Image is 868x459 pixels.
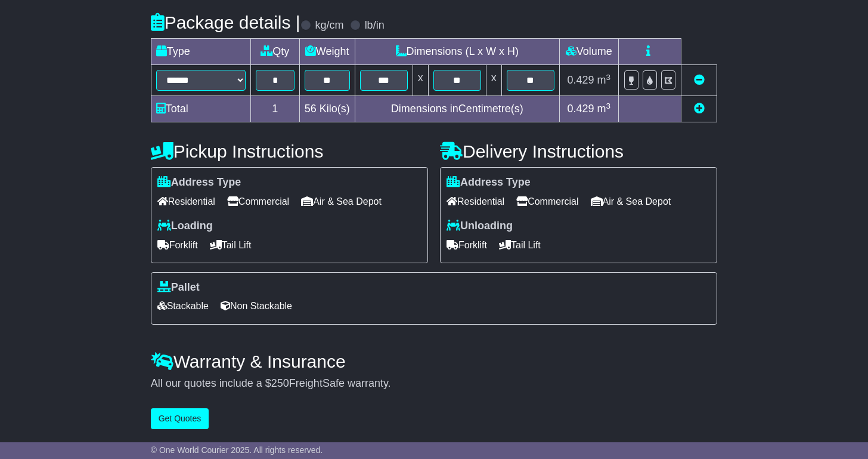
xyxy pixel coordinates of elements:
[559,39,618,65] td: Volume
[447,192,504,211] span: Residential
[315,19,344,32] label: kg/cm
[365,19,385,32] label: lb/in
[301,192,382,211] span: Air & Sea Depot
[694,74,705,86] a: Remove this item
[151,445,323,455] span: © One World Courier 2025. All rights reserved.
[355,96,559,122] td: Dimensions in Centimetre(s)
[447,220,513,233] label: Unloading
[250,39,299,65] td: Qty
[447,236,487,254] span: Forklift
[157,236,198,254] span: Forklift
[299,39,355,65] td: Weight
[157,297,209,315] span: Stackable
[151,13,300,32] h4: Package details |
[499,236,541,254] span: Tail Lift
[440,141,717,161] h4: Delivery Instructions
[151,141,428,161] h4: Pickup Instructions
[606,73,611,82] sup: 3
[151,408,209,429] button: Get Quotes
[151,39,250,65] td: Type
[413,65,428,96] td: x
[568,103,594,115] span: 0.429
[606,101,611,110] sup: 3
[157,281,200,294] label: Pallet
[271,377,289,389] span: 250
[597,103,611,115] span: m
[591,192,671,211] span: Air & Sea Depot
[210,236,252,254] span: Tail Lift
[151,96,250,122] td: Total
[305,103,317,115] span: 56
[486,65,501,96] td: x
[299,96,355,122] td: Kilo(s)
[227,192,289,211] span: Commercial
[250,96,299,122] td: 1
[157,176,241,189] label: Address Type
[151,377,718,390] div: All our quotes include a $ FreightSafe warranty.
[516,192,578,211] span: Commercial
[221,297,292,315] span: Non Stackable
[597,74,611,86] span: m
[355,39,559,65] td: Dimensions (L x W x H)
[568,74,594,86] span: 0.429
[151,352,718,371] h4: Warranty & Insurance
[694,103,705,115] a: Add new item
[157,220,213,233] label: Loading
[447,176,531,189] label: Address Type
[157,192,215,211] span: Residential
